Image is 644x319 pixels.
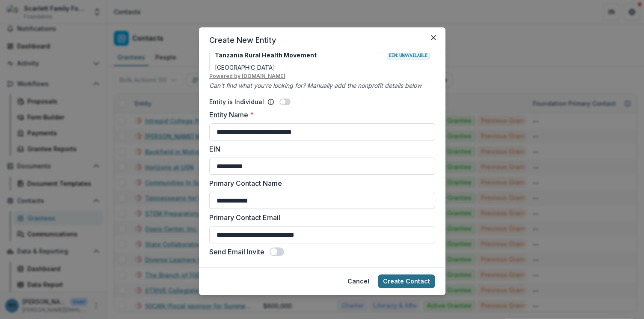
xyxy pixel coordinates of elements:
[209,97,264,106] p: Entity is Individual
[378,274,435,288] button: Create Contact
[209,178,430,188] label: Primary Contact Name
[215,51,317,60] p: Tanzania Rural Health Movement
[209,82,421,89] i: Can't find what you're looking for? Manually add the nonprofit details below
[209,72,435,80] u: Powered by
[242,73,285,79] a: [DOMAIN_NAME]
[209,144,430,154] label: EIN
[387,51,430,60] span: EIN: Unavailable
[199,27,445,53] header: Create New Entity
[209,110,430,120] label: Entity Name
[209,212,430,223] label: Primary Contact Email
[215,63,275,72] p: [GEOGRAPHIC_DATA]
[209,247,264,257] label: Send Email Invite
[342,274,374,288] button: Cancel
[427,31,440,45] button: Close
[209,45,435,78] div: Tanzania Rural Health MovementEIN:Unavailable[GEOGRAPHIC_DATA]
